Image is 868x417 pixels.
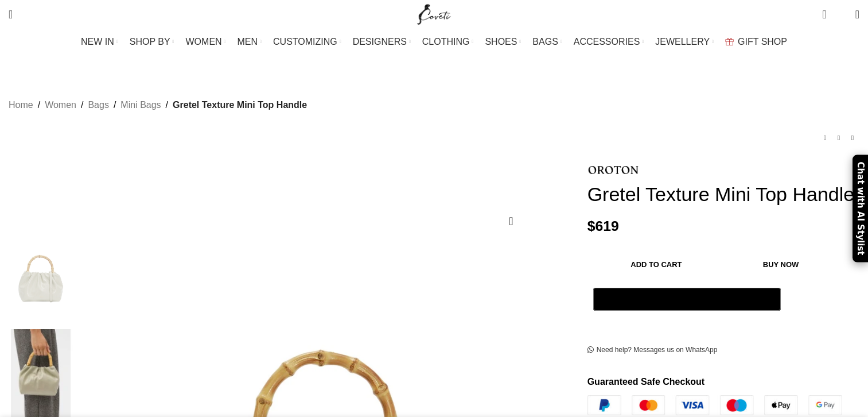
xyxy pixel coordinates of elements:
[186,36,222,47] span: WOMEN
[130,36,170,47] span: SHOP BY
[415,9,453,18] a: Site logo
[725,30,787,53] a: GIFT SHOP
[9,98,33,113] a: Home
[725,252,836,276] button: Buy now
[422,30,474,53] a: CLOTHING
[816,3,832,26] a: 0
[88,98,108,113] a: Bags
[81,30,118,53] a: NEW IN
[353,36,407,47] span: DESIGNERS
[532,30,562,53] a: BAGS
[3,30,865,53] div: Main navigation
[273,36,337,47] span: CUSTOMIZING
[6,234,76,323] img: Gretel Texture Mini Top Handle
[835,3,847,26] div: My Wishlist
[587,346,718,355] a: Need help? Messages us on WhatsApp
[587,183,859,206] h1: Gretel Texture Mini Top Handle
[587,218,595,234] span: $
[485,30,521,53] a: SHOES
[532,36,558,47] span: BAGS
[846,131,859,145] a: Next product
[238,30,262,53] a: MEN
[587,218,619,234] bdi: 619
[485,36,517,47] span: SHOES
[422,36,470,47] span: CLOTHING
[81,36,114,47] span: NEW IN
[655,30,714,53] a: JEWELLERY
[574,36,640,47] span: ACCESSORIES
[120,98,161,113] a: Mini Bags
[593,252,720,276] button: Add to cart
[273,30,341,53] a: CUSTOMIZING
[838,11,846,20] span: 0
[818,131,832,145] a: Previous product
[587,166,639,174] img: Oroton
[9,98,307,113] nav: Breadcrumb
[173,98,307,113] span: Gretel Texture Mini Top Handle
[45,98,76,113] a: Women
[725,38,734,45] img: GiftBag
[238,36,258,47] span: MEN
[186,30,226,53] a: WOMEN
[738,36,787,47] span: GIFT SHOP
[353,30,411,53] a: DESIGNERS
[130,30,174,53] a: SHOP BY
[823,6,832,14] span: 0
[3,3,18,26] a: Search
[593,288,781,311] button: Pay with GPay
[587,395,842,416] img: guaranteed-safe-checkout-bordered.j
[587,377,705,387] strong: Guaranteed Safe Checkout
[655,36,710,47] span: JEWELLERY
[574,30,644,53] a: ACCESSORIES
